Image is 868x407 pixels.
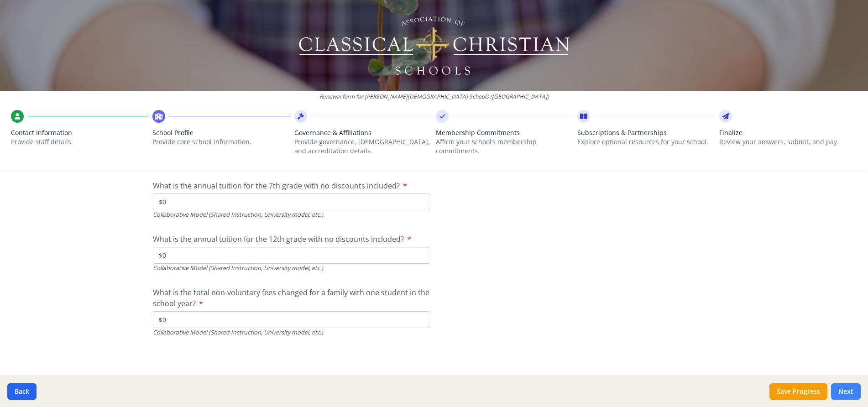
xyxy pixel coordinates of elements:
span: Finalize [719,128,857,137]
span: Contact Information [11,128,149,137]
span: Governance & Affiliations [294,128,432,137]
p: Provide staff details. [11,137,149,146]
button: Next [831,383,861,400]
div: Collaborative Model (Shared Instruction, University model, etc.) [153,264,430,272]
p: Review your answers, submit, and pay. [719,137,857,146]
span: What is the annual tuition for the 7th grade with no discounts included? [153,181,400,191]
button: Back [7,383,37,400]
span: Membership Commitments [436,128,574,137]
p: Provide governance, [DEMOGRAPHIC_DATA], and accreditation details. [294,137,432,156]
div: Collaborative Model (Shared Instruction, University model, etc.) [153,210,430,219]
button: Save Progress [769,383,827,400]
div: Collaborative Model (Shared Instruction, University model, etc.) [153,328,430,337]
span: What is the total non-voluntary fees changed for a family with one student in the school year? [153,287,429,308]
span: School Profile [152,128,290,137]
span: Subscriptions & Partnerships [577,128,715,137]
span: What is the annual tuition for the 12th grade with no discounts included? [153,234,404,244]
p: Provide core school information. [152,137,290,146]
img: Logo [298,14,571,78]
p: Affirm your school’s membership commitments. [436,137,574,156]
p: Explore optional resources for your school. [577,137,715,146]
